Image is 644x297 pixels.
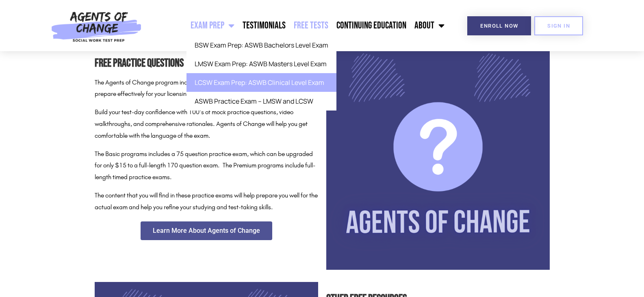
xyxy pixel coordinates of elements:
p: Build your test-day confidence with 100’s of mock practice questions, video walkthroughs, and com... [95,106,318,141]
p: The Basic programs includes a 75 question practice exam, which can be upgraded for only $15 to a ... [95,148,318,183]
a: Testimonials [239,15,290,36]
a: Free Tests [290,15,332,36]
span: Enroll Now [480,23,518,28]
a: SIGN IN [534,16,583,35]
a: Exam Prep [186,15,239,36]
nav: Menu [146,15,449,36]
a: Learn More About Agents of Change [141,221,272,240]
span: SIGN IN [547,23,570,28]
a: LCSW Exam Prep: ASWB Clinical Level Exam [186,73,336,92]
a: LMSW Exam Prep: ASWB Masters Level Exam [186,54,336,73]
span: Learn More About Agents of Change [153,228,260,234]
a: ASWB Practice Exam – LMSW and LCSW [186,92,336,111]
a: Enroll Now [467,16,531,35]
a: Continuing Education [332,15,410,36]
p: The content that you will find in these practice exams will help prepare you well for the actual ... [95,190,318,213]
h2: Free Practice Questions [95,54,318,73]
p: The Agents of Change program includes hundreds of practice questions to help you prepare effectiv... [95,77,318,100]
ul: Exam Prep [186,36,336,111]
a: About [410,15,449,36]
a: BSW Exam Prep: ASWB Bachelors Level Exam [186,36,336,54]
